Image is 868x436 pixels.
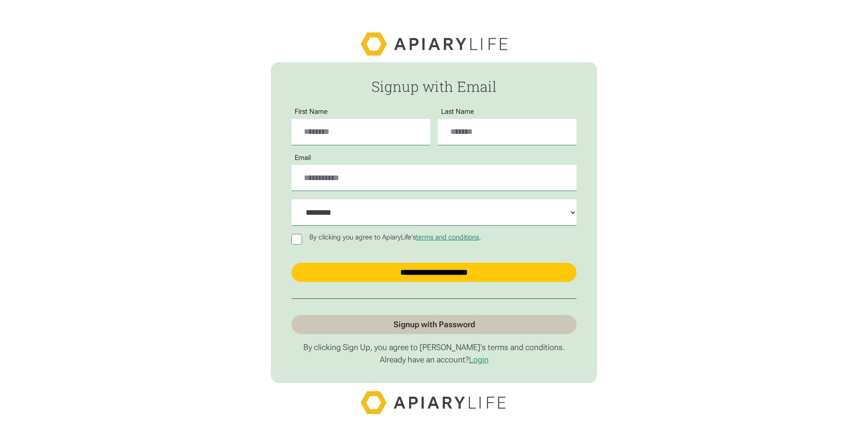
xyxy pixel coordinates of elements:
p: Already have an account? [291,355,577,365]
label: First Name [291,108,331,116]
a: terms and conditions [416,233,479,241]
form: Passwordless Signup [271,62,597,383]
label: Email [291,154,314,162]
a: Signup with Password [291,315,577,334]
h2: Signup with Email [291,79,577,94]
a: Login [469,355,489,364]
p: By clicking you agree to ApiaryLife's . [306,234,484,241]
label: Last Name [438,108,477,116]
p: By clicking Sign Up, you agree to [PERSON_NAME]’s terms and conditions. [291,342,577,352]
